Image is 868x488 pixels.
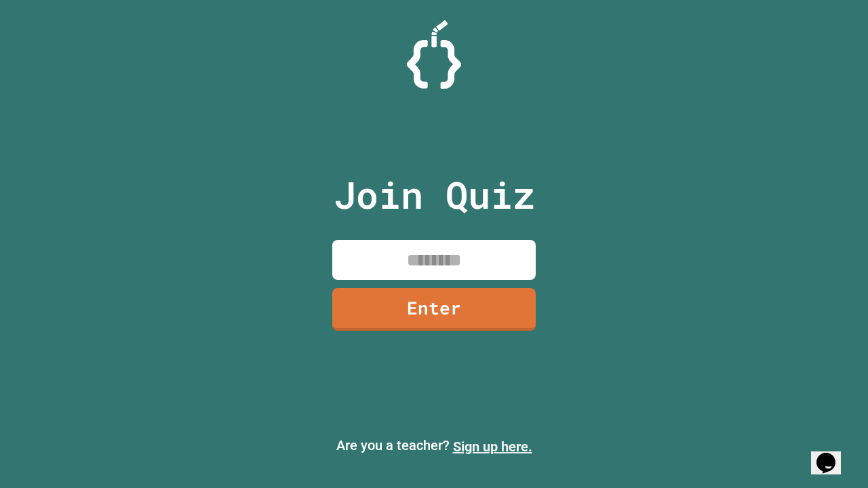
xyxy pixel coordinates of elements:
img: Logo.svg [407,20,461,89]
p: Are you a teacher? [11,435,857,457]
p: Join Quiz [334,167,535,223]
iframe: chat widget [811,434,854,474]
a: Sign up here. [453,439,532,455]
a: Enter [332,288,536,331]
